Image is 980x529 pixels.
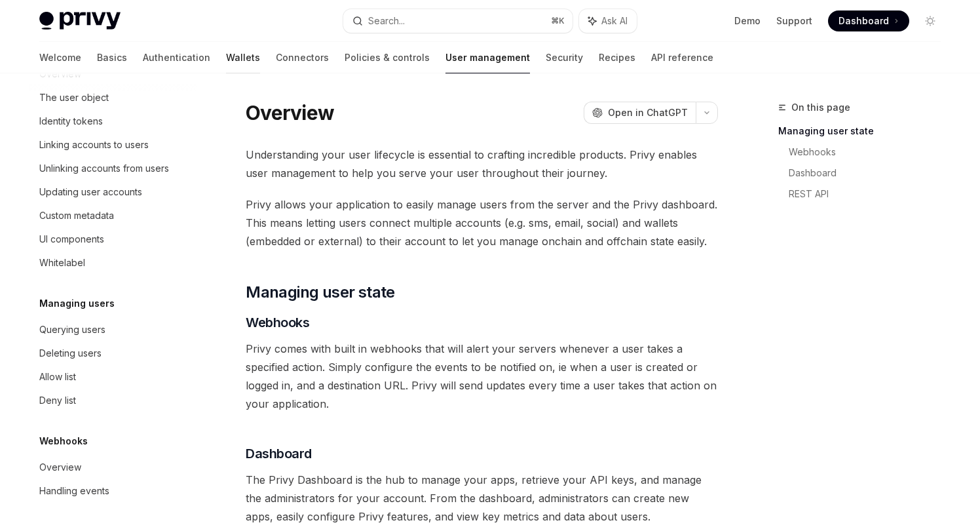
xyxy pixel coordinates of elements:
[39,483,109,499] div: Handling events
[608,106,688,119] span: Open in ChatGPT
[39,161,169,176] div: Unlinking accounts from users
[39,137,149,153] div: Linking accounts to users
[39,369,76,385] div: Allow list
[789,142,951,163] a: Webhooks
[828,10,909,31] a: Dashboard
[778,121,951,142] a: Managing user state
[368,13,405,29] div: Search...
[143,42,210,73] a: Authentication
[39,322,105,338] div: Querying users
[29,227,197,251] a: UI components
[246,195,718,250] span: Privy allows your application to easily manage users from the server and the Privy dashboard. Thi...
[734,14,761,28] a: Demo
[39,393,76,408] div: Deny list
[39,231,104,247] div: UI components
[39,12,121,30] img: light logo
[29,365,197,389] a: Allow list
[29,251,197,275] a: Whitelabel
[39,184,142,200] div: Updating user accounts
[39,255,85,271] div: Whitelabel
[29,479,197,503] a: Handling events
[276,42,329,73] a: Connectors
[29,180,197,204] a: Updating user accounts
[789,184,951,205] a: REST API
[246,313,309,332] span: Webhooks
[246,340,718,413] span: Privy comes with built in webhooks that will alert your servers whenever a user takes a specified...
[551,16,565,26] span: ⌘ K
[343,9,573,33] button: Search...⌘K
[584,102,696,124] button: Open in ChatGPT
[791,100,850,115] span: On this page
[29,133,197,157] a: Linking accounts to users
[29,204,197,227] a: Custom metadata
[39,296,115,311] h5: Managing users
[39,208,114,224] div: Custom metadata
[599,42,635,73] a: Recipes
[246,471,718,526] span: The Privy Dashboard is the hub to manage your apps, retrieve your API keys, and manage the admini...
[789,163,951,184] a: Dashboard
[39,345,102,361] div: Deleting users
[226,42,260,73] a: Wallets
[29,456,197,479] a: Overview
[920,10,941,31] button: Toggle dark mode
[97,42,127,73] a: Basics
[29,109,197,133] a: Identity tokens
[246,444,312,463] span: Dashboard
[246,101,334,125] h1: Overview
[445,42,530,73] a: User management
[579,9,637,33] button: Ask AI
[839,14,889,28] span: Dashboard
[651,42,713,73] a: API reference
[39,433,88,449] h5: Webhooks
[39,42,81,73] a: Welcome
[29,342,197,365] a: Deleting users
[345,42,430,73] a: Policies & controls
[246,146,718,182] span: Understanding your user lifecycle is essential to crafting incredible products. Privy enables use...
[776,14,812,28] a: Support
[39,113,103,129] div: Identity tokens
[601,14,628,28] span: Ask AI
[246,282,395,303] span: Managing user state
[39,90,109,106] div: The user object
[546,42,583,73] a: Security
[29,389,197,412] a: Deny list
[29,157,197,180] a: Unlinking accounts from users
[29,86,197,109] a: The user object
[39,460,81,475] div: Overview
[29,318,197,342] a: Querying users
